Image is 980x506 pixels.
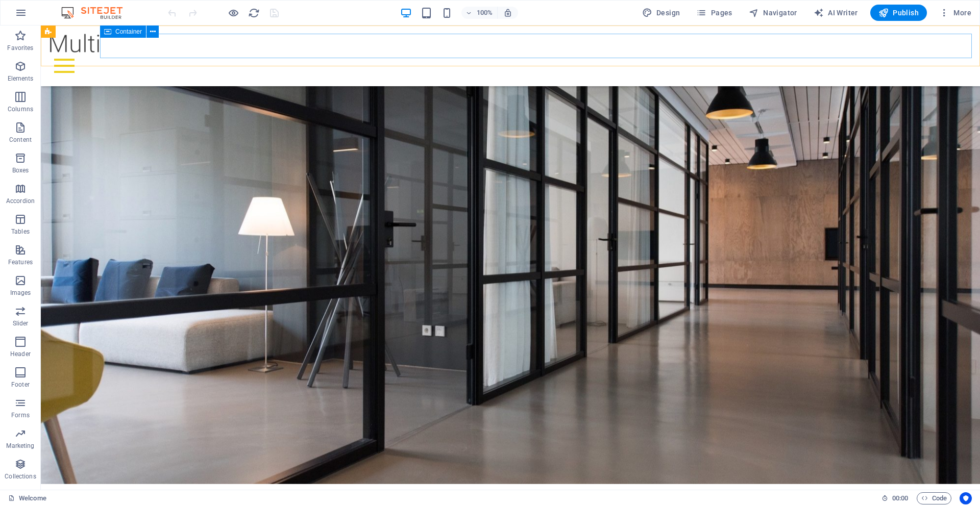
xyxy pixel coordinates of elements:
p: Footer [11,381,30,389]
i: On resize automatically adjust zoom level to fit chosen device. [503,8,512,17]
button: Pages [692,5,736,21]
span: Container [115,29,142,35]
i: Reload page [248,7,260,19]
a: Click to cancel selection. Double-click to open Pages [8,492,46,504]
p: Images [10,289,31,297]
button: Navigator [745,5,801,21]
p: Header [10,350,31,358]
button: Click here to leave preview mode and continue editing [227,7,239,19]
p: Boxes [12,166,29,174]
p: Elements [8,74,34,83]
button: AI Writer [810,5,862,21]
button: More [935,5,975,21]
span: Navigator [749,8,797,18]
span: More [939,8,971,18]
span: Design [642,8,680,18]
button: Publish [870,5,927,21]
p: Columns [8,105,33,113]
p: Forms [11,411,30,419]
button: Code [917,492,951,504]
p: Tables [11,227,30,236]
h6: 100% [477,7,493,19]
button: Usercentrics [960,492,972,504]
span: Code [921,492,947,504]
p: Slider [13,319,29,327]
p: Marketing [6,442,34,450]
p: Features [8,258,33,266]
button: Design [638,5,684,21]
img: Editor Logo [59,7,135,19]
p: Collections [5,472,36,480]
button: 100% [461,7,498,19]
span: Pages [696,8,732,18]
span: Publish [878,8,919,18]
span: : [899,494,901,502]
p: Favorites [7,44,33,52]
h6: Session time [881,492,909,504]
p: Content [9,136,32,144]
span: 00 00 [892,492,908,504]
div: Design (Ctrl+Alt+Y) [638,5,684,21]
button: reload [248,7,260,19]
span: AI Writer [814,8,858,18]
p: Accordion [6,197,35,205]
